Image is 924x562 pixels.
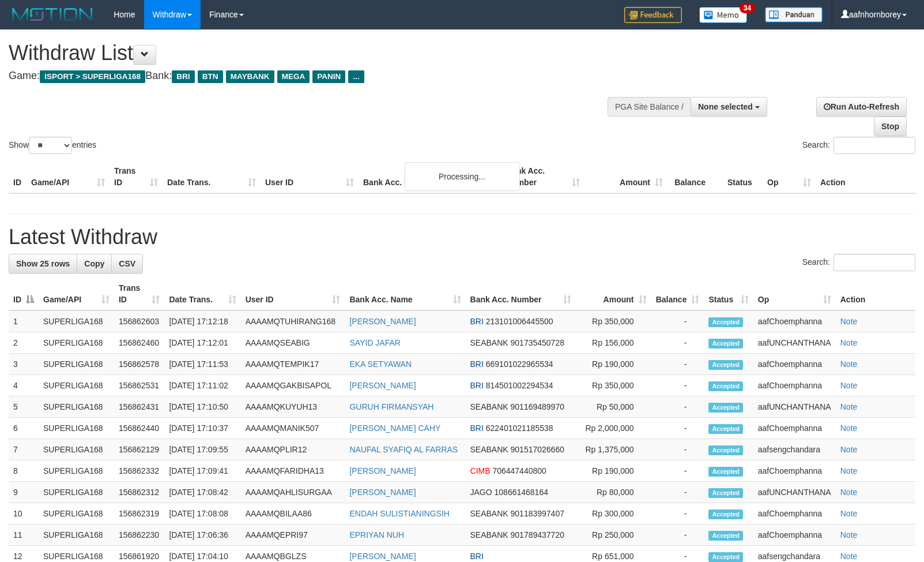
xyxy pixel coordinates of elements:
th: Game/API: activate to sort column ascending [39,278,114,310]
td: AAAAMQTUHIRANG168 [241,310,345,332]
span: Copy 901789437720 to clipboard [511,530,564,539]
td: AAAAMQKUYUH13 [241,396,345,418]
td: [DATE] 17:08:42 [164,482,240,503]
td: [DATE] 17:11:02 [164,375,240,396]
td: 3 [9,354,39,375]
td: Rp 300,000 [576,503,651,524]
a: CSV [111,254,143,273]
th: User ID: activate to sort column ascending [241,278,345,310]
td: [DATE] 17:06:36 [164,524,240,546]
span: BRI [470,424,484,433]
td: - [651,439,704,460]
th: Date Trans. [163,160,261,193]
th: Amount: activate to sort column ascending [576,278,651,310]
td: AAAAMQEPRI97 [241,524,345,546]
span: Show 25 rows [16,259,70,268]
span: BTN [198,70,223,83]
span: Copy 669101022965534 to clipboard [486,359,553,369]
span: Accepted [708,509,743,519]
span: None selected [698,102,753,111]
label: Show entries [9,137,96,154]
span: Accepted [708,488,743,498]
td: 156862531 [114,375,164,396]
span: Accepted [708,552,743,562]
a: Note [840,466,858,475]
span: BRI [470,381,484,390]
th: Action [836,278,915,310]
td: AAAAMQBILAA86 [241,503,345,524]
th: Op: activate to sort column ascending [753,278,836,310]
th: ID: activate to sort column descending [9,278,39,310]
span: MAYBANK [226,70,274,83]
div: Processing... [405,162,520,191]
td: SUPERLIGA168 [39,524,114,546]
span: ISPORT > SUPERLIGA168 [40,70,145,83]
td: 4 [9,375,39,396]
td: 9 [9,482,39,503]
a: Note [840,530,858,539]
span: BRI [172,70,194,83]
td: SUPERLIGA168 [39,354,114,375]
span: BRI [470,359,484,369]
span: Accepted [708,424,743,434]
span: Copy 901183997407 to clipboard [511,509,564,518]
h1: Withdraw List [9,42,605,65]
td: - [651,418,704,439]
td: Rp 250,000 [576,524,651,546]
td: 10 [9,503,39,524]
td: aafChoemphanna [753,354,836,375]
th: Bank Acc. Name [359,160,501,193]
a: EPRIYAN NUH [349,530,404,539]
td: SUPERLIGA168 [39,460,114,482]
a: Note [840,488,858,497]
h1: Latest Withdraw [9,226,915,249]
td: [DATE] 17:09:41 [164,460,240,482]
td: 156862460 [114,332,164,354]
h4: Game: Bank: [9,70,605,82]
button: None selected [691,97,767,117]
span: SEABANK [470,530,508,539]
td: Rp 1,375,000 [576,439,651,460]
span: Accepted [708,531,743,541]
a: Note [840,402,858,411]
td: 156862431 [114,396,164,418]
span: BRI [470,552,484,561]
td: Rp 2,000,000 [576,418,651,439]
th: Action [816,160,915,193]
td: SUPERLIGA168 [39,418,114,439]
td: [DATE] 17:11:53 [164,354,240,375]
span: BRI [470,317,484,326]
th: ID [9,160,27,193]
td: Rp 190,000 [576,460,651,482]
th: Date Trans.: activate to sort column ascending [164,278,240,310]
a: [PERSON_NAME] [349,552,416,561]
label: Search: [802,254,915,271]
td: AAAAMQFARIDHA13 [241,460,345,482]
td: 11 [9,524,39,546]
td: Rp 156,000 [576,332,651,354]
td: AAAAMQAHLISURGAA [241,482,345,503]
a: Note [840,445,858,454]
span: Copy 706447440800 to clipboard [492,466,546,475]
td: SUPERLIGA168 [39,310,114,332]
td: SUPERLIGA168 [39,396,114,418]
span: SEABANK [470,338,508,347]
td: - [651,396,704,418]
a: Stop [874,117,907,136]
td: aafChoemphanna [753,418,836,439]
label: Search: [802,137,915,154]
th: Status: activate to sort column ascending [704,278,753,310]
a: Note [840,424,858,433]
th: Balance [667,160,723,193]
th: Status [723,160,763,193]
span: Accepted [708,403,743,413]
span: Copy 901169489970 to clipboard [511,402,564,411]
td: Rp 50,000 [576,396,651,418]
span: Accepted [708,360,743,370]
a: Note [840,338,858,347]
th: Bank Acc. Name: activate to sort column ascending [345,278,465,310]
td: 7 [9,439,39,460]
span: CIMB [470,466,491,475]
td: 156862440 [114,418,164,439]
td: SUPERLIGA168 [39,482,114,503]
